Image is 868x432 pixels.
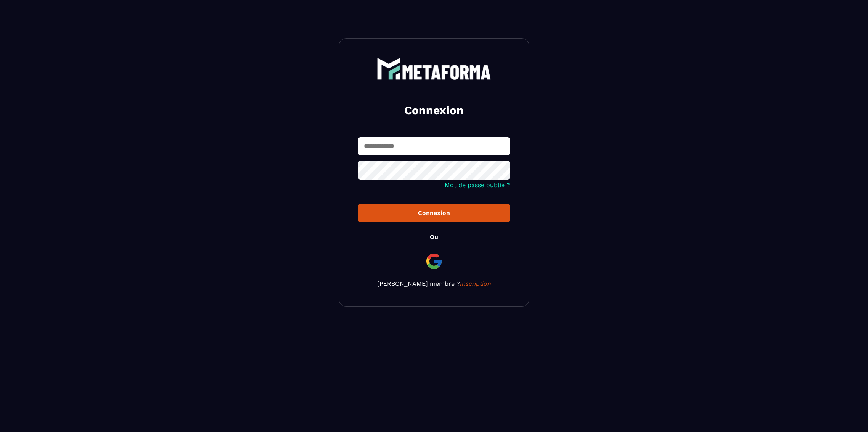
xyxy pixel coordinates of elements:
a: logo [358,58,510,80]
p: [PERSON_NAME] membre ? [358,280,510,287]
p: Ou [430,233,438,241]
a: Inscription [460,280,491,287]
img: logo [377,58,491,80]
button: Connexion [358,204,510,222]
a: Mot de passe oublié ? [445,181,510,189]
img: google [425,252,443,270]
h2: Connexion [367,103,501,118]
div: Connexion [364,209,504,217]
